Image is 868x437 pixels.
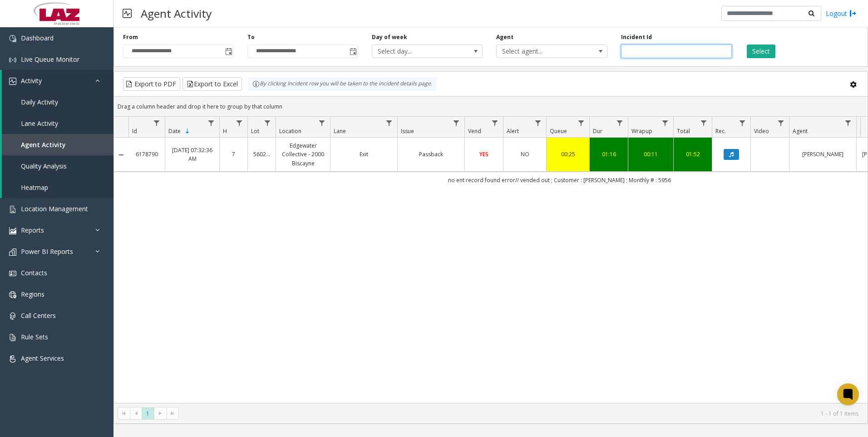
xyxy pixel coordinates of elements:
span: Quality Analysis [21,162,67,170]
a: Alert Filter Menu [532,117,544,129]
a: Exit [336,150,392,159]
img: logout [849,9,857,18]
span: Regions [21,290,44,298]
span: Toggle popup [348,45,358,58]
img: 'icon' [9,291,16,298]
img: 'icon' [9,334,16,341]
a: Lot Filter Menu [261,117,274,129]
span: H [223,127,227,135]
span: Total [677,127,690,135]
span: Agent [793,127,808,135]
a: Id Filter Menu [151,117,163,129]
span: Select day... [372,45,460,58]
span: Alert [507,127,519,135]
h3: Agent Activity [136,2,216,25]
span: Queue [550,127,567,135]
div: Drag a column header and drop it here to group by that column [114,99,868,114]
a: Issue Filter Menu [450,117,463,129]
img: 'icon' [9,355,16,363]
a: Activity [2,70,113,91]
a: Wrapup Filter Menu [659,117,671,129]
img: 'icon' [9,35,16,42]
a: YES [470,150,498,159]
span: Power BI Reports [21,247,73,256]
a: 6178790 [134,150,159,159]
a: Heatmap [2,177,113,198]
span: Id [132,127,137,135]
a: Lane Filter Menu [383,117,395,129]
button: Export to PDF [123,77,180,91]
a: Vend Filter Menu [489,117,501,129]
a: Agent Activity [2,134,113,155]
a: 00:25 [552,150,584,159]
span: Video [754,127,769,135]
a: Video Filter Menu [775,117,787,129]
span: Wrapup [631,127,652,135]
a: Edgewater Collective - 2000 Biscayne [281,141,325,168]
label: Day of week [372,33,407,41]
span: Dur [593,127,602,135]
span: Agent Activity [21,140,66,149]
a: 01:52 [679,150,706,159]
span: Issue [401,127,414,135]
span: Call Centers [21,311,56,320]
button: Export to Excel [182,77,242,91]
a: Date Filter Menu [205,117,217,129]
a: Quality Analysis [2,155,113,177]
a: Agent Filter Menu [842,117,854,129]
span: Date [168,127,181,135]
a: Location Filter Menu [316,117,328,129]
a: Queue Filter Menu [575,117,587,129]
img: 'icon' [9,206,16,213]
a: 00:11 [634,150,668,159]
span: Lane Activity [21,119,58,128]
span: Location Management [21,204,88,213]
span: Lot [251,127,259,135]
img: infoIcon.svg [252,80,260,88]
img: 'icon' [9,248,16,256]
span: Rec. [715,127,726,135]
a: 01:16 [595,150,622,159]
a: Collapse Details [114,151,128,159]
span: Reports [21,226,44,234]
span: Activity [21,76,42,85]
a: Daily Activity [2,91,113,113]
a: [DATE] 07:32:36 AM [171,146,214,163]
label: Incident Id [621,33,652,41]
a: [PERSON_NAME] [795,150,851,159]
a: Lane Activity [2,113,113,134]
button: Select [747,45,775,58]
span: Vend [468,127,481,135]
a: Dur Filter Menu [614,117,626,129]
span: Dashboard [21,34,54,42]
a: Rec. Filter Menu [736,117,749,129]
div: By clicking Incident row you will be taken to the incident details page. [248,77,437,91]
img: 'icon' [9,270,16,277]
a: H Filter Menu [233,117,246,129]
span: Toggle popup [223,45,233,58]
label: From [123,33,138,41]
img: 'icon' [9,56,16,64]
span: Live Queue Monitor [21,55,79,64]
span: Contacts [21,268,47,277]
label: Agent [496,33,513,41]
a: Passback [403,150,459,159]
img: 'icon' [9,227,16,234]
label: To [247,33,255,41]
img: 'icon' [9,78,16,85]
span: YES [479,150,488,158]
a: 560292 [253,150,270,159]
span: Agent Services [21,354,64,363]
div: Data table [114,117,868,403]
span: Daily Activity [21,98,58,106]
a: Total Filter Menu [698,117,710,129]
span: Location [279,127,301,135]
span: Heatmap [21,183,48,192]
a: NO [509,150,541,159]
kendo-pager-info: 1 - 1 of 1 items [184,410,858,417]
a: 7 [225,150,242,159]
